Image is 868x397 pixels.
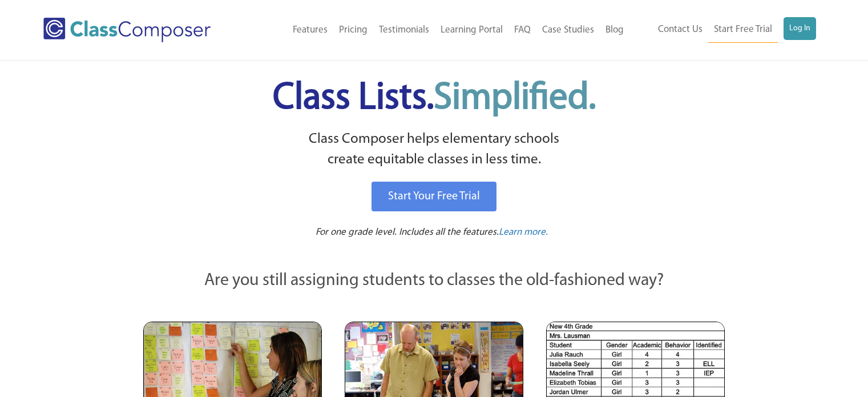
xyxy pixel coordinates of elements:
a: Testimonials [373,18,435,43]
span: Simplified. [434,80,596,117]
span: Learn more. [499,227,548,237]
nav: Header Menu [629,17,816,43]
a: Learn more. [499,226,548,240]
a: Case Studies [536,18,600,43]
a: Features [287,18,333,43]
p: Are you still assigning students to classes the old-fashioned way? [143,268,725,294]
a: Learning Portal [435,18,508,43]
a: FAQ [508,18,536,43]
a: Blog [600,18,629,43]
span: Start Your Free Trial [388,191,480,202]
nav: Header Menu [247,18,629,43]
a: Contact Us [652,17,708,42]
a: Start Free Trial [708,17,778,43]
span: For one grade level. Includes all the features. [316,227,499,237]
p: Class Composer helps elementary schools create equitable classes in less time. [142,129,727,171]
a: Pricing [333,18,373,43]
img: Class Composer [43,18,211,42]
span: Class Lists. [273,80,596,117]
a: Start Your Free Trial [372,182,496,211]
a: Log In [784,17,816,40]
